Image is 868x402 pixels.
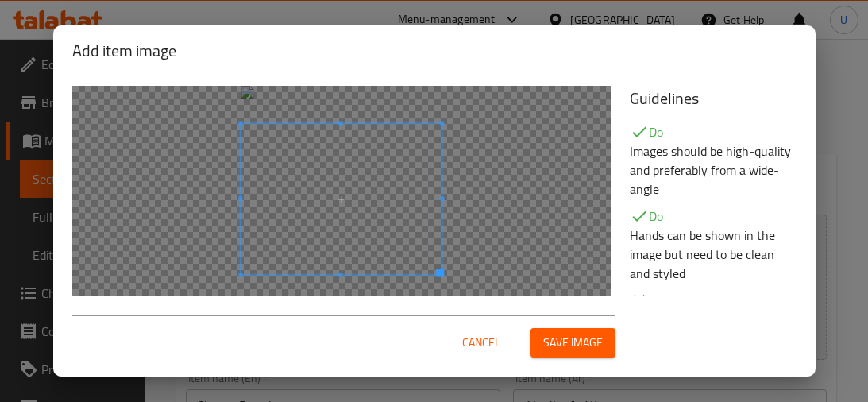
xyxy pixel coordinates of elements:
span: Cancel [462,333,500,353]
p: Do [630,122,797,141]
button: Save image [530,328,615,358]
p: Don't [630,291,797,310]
p: Images should be high-quality and preferably from a wide-angle [630,141,797,199]
p: Do [630,207,797,226]
h2: Add item image [72,38,797,64]
button: Cancel [456,328,507,358]
h5: Guidelines [630,86,797,111]
p: Hands can be shown in the image but need to be clean and styled [630,226,797,283]
span: Save image [543,333,603,353]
